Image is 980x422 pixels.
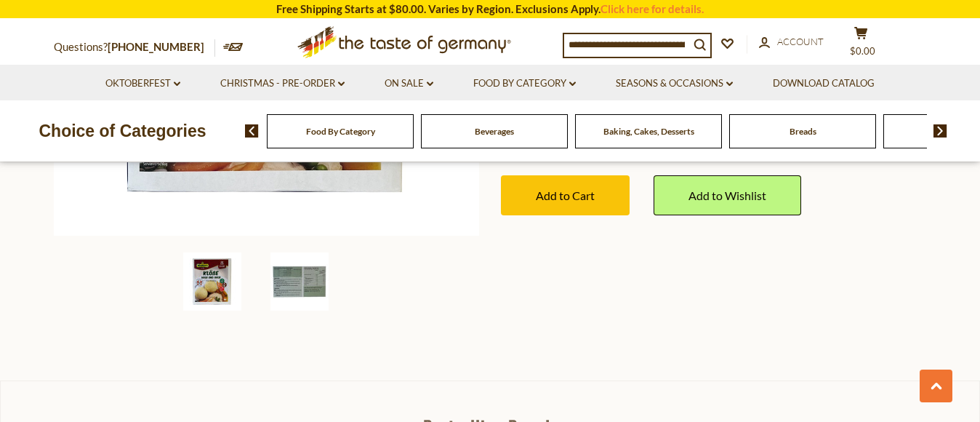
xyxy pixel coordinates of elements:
a: Christmas - PRE-ORDER [220,76,345,92]
a: Breads [790,126,816,137]
a: Click here for details. [601,2,704,15]
a: Add to Wishlist [654,175,801,215]
a: Food By Category [306,126,375,137]
a: Food By Category [473,76,576,92]
button: $0.00 [839,26,883,63]
p: Questions? [54,38,215,57]
img: previous arrow [245,124,259,138]
button: Add to Cart [501,175,630,215]
span: Account [777,36,824,47]
a: Beverages [475,126,514,137]
span: Add to Cart [536,188,595,202]
img: Werner's Potato Dumpling Mix [183,252,241,311]
a: On Sale [385,76,433,92]
a: [PHONE_NUMBER] [108,40,204,53]
a: Account [759,34,824,50]
img: next arrow [933,124,947,138]
span: $0.00 [850,45,875,57]
a: Oktoberfest [105,76,180,92]
a: Download Catalog [773,76,875,92]
a: Baking, Cakes, Desserts [603,126,694,137]
a: Seasons & Occasions [616,76,733,92]
img: Werners Potato Dumpling Mix, Bulk Size, 6.7 lbs [270,252,329,311]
